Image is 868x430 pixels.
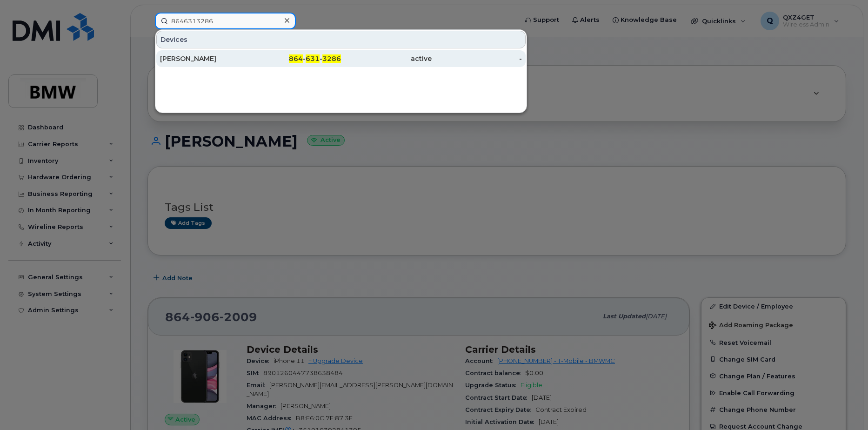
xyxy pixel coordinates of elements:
div: Devices [156,31,526,48]
div: - [432,54,522,63]
div: - - [251,54,341,63]
span: 631 [306,54,320,63]
iframe: Messenger Launcher [828,390,861,423]
a: [PERSON_NAME]864-631-3286active- [156,50,526,67]
span: 3286 [322,54,341,63]
div: active [341,54,432,63]
span: 864 [289,54,303,63]
div: [PERSON_NAME] [160,54,251,63]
